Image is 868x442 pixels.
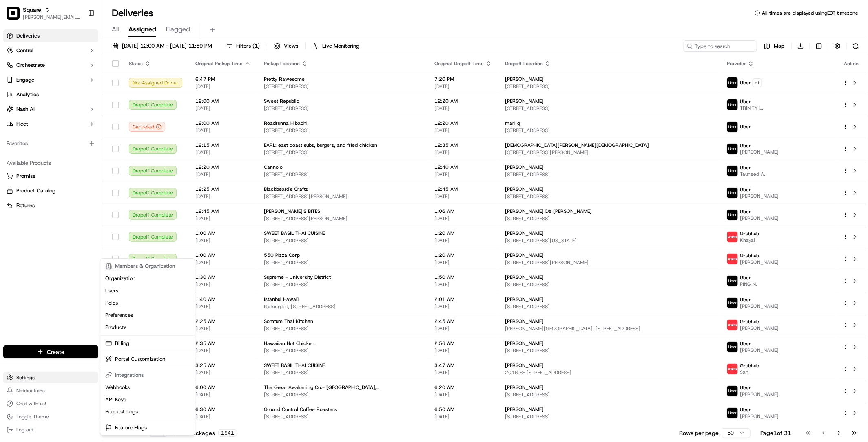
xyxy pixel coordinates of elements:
a: Request Logs [102,406,193,418]
img: 1736555255976-a54dd68f-1ca7-489b-9aae-adbdc363a1c4 [8,77,23,92]
span: Pylon [81,138,99,144]
a: API Keys [102,393,193,406]
a: 📗Knowledge Base [5,115,66,129]
div: Integrations [102,369,193,381]
div: We're available if you need us! [28,86,103,92]
a: Webhooks [102,381,193,393]
img: Nash [8,8,24,24]
a: Organization [102,272,193,285]
div: 📗 [8,119,15,125]
a: Preferences [102,309,193,321]
a: Portal Customization [102,353,193,365]
a: Products [102,321,193,334]
a: Roles [102,297,193,309]
a: 💻API Documentation [66,115,134,129]
a: Users [102,285,193,297]
a: Billing [102,337,193,349]
div: 💻 [69,119,75,125]
div: Start new chat [28,77,134,86]
p: Welcome 👋 [8,32,148,45]
span: API Documentation [77,118,131,126]
span: Knowledge Base [16,118,62,126]
div: Members & Organization [102,260,193,272]
input: Got a question? Start typing here... [21,52,147,61]
a: Powered byPylon [58,137,99,144]
a: Feature Flags [102,422,193,434]
button: Start new chat [139,80,148,90]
